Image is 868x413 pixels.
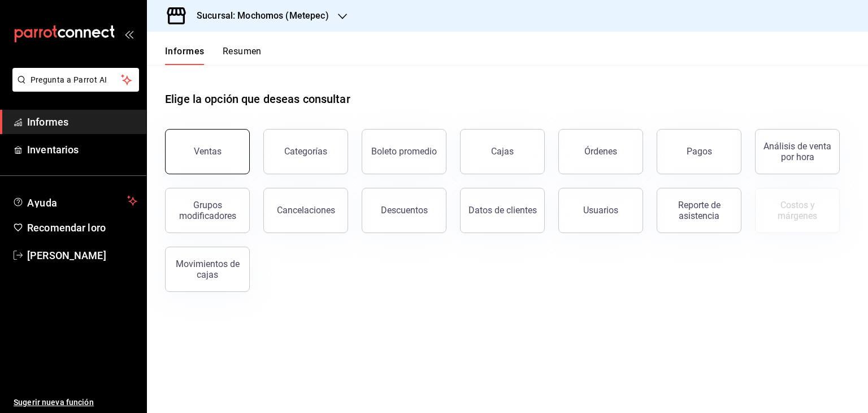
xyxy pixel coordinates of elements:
[558,129,643,174] button: Órdenes
[12,68,139,92] button: Pregunta a Parrot AI
[165,247,250,292] button: Movimientos de cajas
[197,10,329,21] font: Sucursal: Mochomos (Metepec)
[176,259,240,280] font: Movimientos de cajas
[755,188,840,233] button: Contrata inventarios para ver este informe
[362,188,446,233] button: Descuentos
[27,249,106,261] font: [PERSON_NAME]
[27,116,68,128] font: Informes
[263,129,348,174] button: Categorías
[165,46,205,57] font: Informes
[687,146,712,157] font: Pagos
[8,82,139,94] a: Pregunta a Parrot AI
[31,75,107,84] font: Pregunta a Parrot AI
[284,146,327,157] font: Categorías
[27,222,106,234] font: Recomendar loro
[583,205,618,216] font: Usuarios
[558,188,643,233] button: Usuarios
[460,129,545,174] a: Cajas
[763,141,831,162] font: Análisis de venta por hora
[124,29,133,38] button: abrir_cajón_menú
[584,146,617,157] font: Órdenes
[165,92,350,106] font: Elige la opción que deseas consultar
[223,46,262,57] font: Resumen
[27,197,58,209] font: Ayuda
[277,205,335,216] font: Cancelaciones
[179,200,236,221] font: Grupos modificadores
[755,129,840,174] button: Análisis de venta por hora
[194,146,222,157] font: Ventas
[678,200,721,221] font: Reporte de asistencia
[460,188,545,233] button: Datos de clientes
[165,45,262,65] div: pestañas de navegación
[165,129,250,174] button: Ventas
[14,398,94,407] font: Sugerir nueva función
[657,129,741,174] button: Pagos
[165,188,250,233] button: Grupos modificadores
[491,146,514,157] font: Cajas
[27,144,79,156] font: Inventarios
[657,188,741,233] button: Reporte de asistencia
[381,205,428,216] font: Descuentos
[263,188,348,233] button: Cancelaciones
[468,205,537,216] font: Datos de clientes
[371,146,437,157] font: Boleto promedio
[362,129,446,174] button: Boleto promedio
[778,200,817,221] font: Costos y márgenes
